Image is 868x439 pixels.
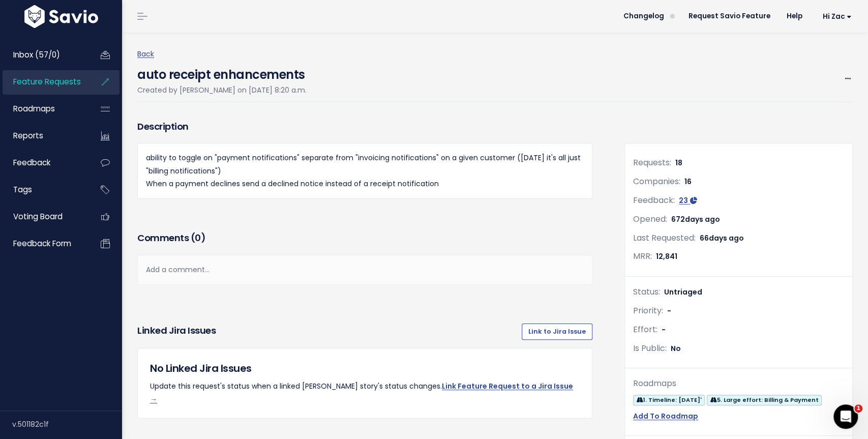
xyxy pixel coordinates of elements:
[707,393,822,406] a: 5. Large effort: Billing & Payment
[3,205,84,228] a: Voting Board
[633,250,652,262] span: MRR:
[709,233,744,243] span: days ago
[150,361,580,376] h5: No Linked Jira Issues
[633,410,698,423] a: Add To Roadmap
[3,43,84,67] a: Inbox (57/0)
[833,404,858,429] iframe: Intercom live chat
[656,251,677,261] span: 12,841
[633,232,696,244] span: Last Requested:
[137,85,307,95] span: Created by [PERSON_NAME] on [DATE] 8:20 a.m.
[633,393,705,406] a: 1. Timeline: [DATE]'
[13,184,32,195] span: Tags
[671,214,720,224] span: 672
[12,411,122,437] div: v.501182c1f
[13,157,50,168] span: Feedback
[633,213,667,225] span: Opened:
[13,103,55,114] span: Roadmaps
[779,9,811,24] a: Help
[633,376,844,391] div: Roadmaps
[684,177,692,187] span: 16
[150,381,573,404] a: Link Feature Request to a Jira Issue →
[150,380,580,405] p: Update this request's status when a linked [PERSON_NAME] story's status changes.
[633,194,675,206] span: Feedback:
[13,211,63,222] span: Voting Board
[13,49,60,60] span: Inbox (57/0)
[522,324,592,340] a: Link to Jira Issue
[680,9,779,24] a: Request Savio Feature
[671,343,681,354] span: No
[137,49,154,59] a: Back
[137,120,592,134] h3: Description
[685,214,720,224] span: days ago
[633,286,660,298] span: Status:
[3,97,84,121] a: Roadmaps
[137,324,216,340] h3: Linked Jira issues
[13,76,81,87] span: Feature Requests
[823,13,852,20] span: Hi Zac
[137,61,307,84] h4: auto receipt enhancements
[13,238,71,249] span: Feedback form
[811,9,860,24] a: Hi Zac
[22,5,101,28] img: logo-white.9d6f32f41409.svg
[633,324,657,335] span: Effort:
[3,151,84,174] a: Feedback
[707,395,822,405] span: 5. Large effort: Billing & Payment
[137,231,592,245] h3: Comments ( )
[664,287,702,297] span: Untriaged
[675,158,682,168] span: 18
[3,124,84,148] a: Reports
[679,195,688,206] span: 23
[633,305,663,316] span: Priority:
[146,152,584,190] p: ability to toggle on "payment notifications" separate from "invoicing notifications" on a given c...
[623,13,664,20] span: Changelog
[3,178,84,201] a: Tags
[633,175,680,187] span: Companies:
[3,70,84,94] a: Feature Requests
[3,232,84,255] a: Feedback form
[662,325,666,335] span: -
[854,404,862,413] span: 1
[13,130,43,141] span: Reports
[633,395,705,405] span: 1. Timeline: [DATE]'
[633,157,671,168] span: Requests:
[700,233,744,243] span: 66
[137,255,592,285] div: Add a comment...
[633,342,667,354] span: Is Public:
[195,231,201,244] span: 0
[679,195,697,206] a: 23
[667,306,671,316] span: -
